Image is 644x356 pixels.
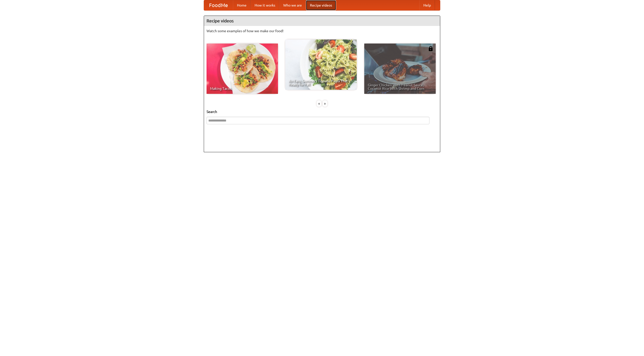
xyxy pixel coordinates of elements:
div: » [323,100,327,107]
h4: Recipe videos [204,16,440,26]
a: How it works [251,0,279,10]
div: « [317,100,321,107]
span: Making Tacos [210,87,274,90]
a: Who we are [279,0,306,10]
span: An Easy, Summery Tomato Pasta That's Ready for Fall [289,79,353,86]
p: Watch some examples of how we make our food! [207,28,437,33]
h5: Search [207,109,437,114]
img: 483408.png [428,46,433,51]
a: Home [233,0,251,10]
a: Making Tacos [207,44,278,94]
a: An Easy, Summery Tomato Pasta That's Ready for Fall [285,39,357,90]
a: Help [419,0,435,10]
a: Recipe videos [306,0,336,10]
a: FoodMe [204,0,233,10]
